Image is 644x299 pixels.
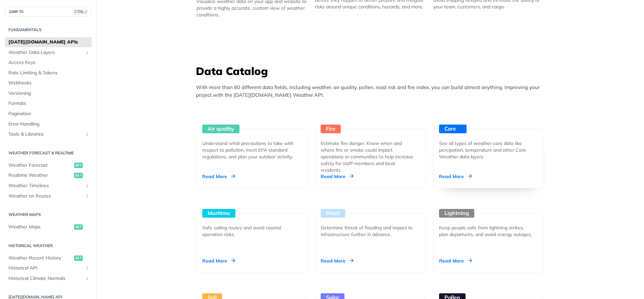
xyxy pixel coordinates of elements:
a: Error Handling [5,119,92,129]
div: Estimate fire danger. Know when and where fire or smoke could impact operations or communities to... [321,140,415,173]
a: Versioning [5,88,92,98]
div: Fire [321,125,341,133]
button: Show subpages for Weather on Routes [85,194,90,199]
span: get [74,163,83,168]
button: Show subpages for Weather Data Layers [85,50,90,55]
button: JUMP TOCTRL-/ [5,7,92,17]
a: [DATE][DOMAIN_NAME] APIs [5,37,92,47]
span: [DATE][DOMAIN_NAME] APIs [8,39,90,46]
div: Read More [439,257,472,264]
span: CTRL-/ [73,9,88,14]
div: Flood [321,209,345,218]
a: Webhooks [5,78,92,88]
div: Read More [321,257,354,264]
span: Weather Forecast [8,162,72,169]
a: Historical APIShow subpages for Historical API [5,263,92,273]
a: Air quality Understand what precautions to take with respect to pollution, meet EPA standard regu... [194,104,310,188]
span: Weather on Routes [8,193,83,200]
a: Weather TimelinesShow subpages for Weather Timelines [5,181,92,191]
div: Read More [439,173,472,180]
span: Rate Limiting & Tokens [8,70,90,76]
a: Weather Data LayersShow subpages for Weather Data Layers [5,48,92,58]
a: Weather Forecastget [5,160,92,170]
h2: Fundamentals [5,27,92,33]
button: Show subpages for Weather Timelines [85,183,90,189]
span: Historical API [8,265,83,272]
a: Lightning Keep people safe from lightning strikes, plan departures, and avoid energy outages. Rea... [431,188,547,273]
h2: Weather Maps [5,212,92,218]
a: Rate Limiting & Tokens [5,68,92,78]
a: Formats [5,98,92,108]
a: Pagination [5,109,92,119]
span: get [74,173,83,178]
span: Access Keys [8,59,90,66]
span: Realtime Weather [8,172,72,179]
a: Flood Determine threat of flooding and impact to infrastructure further in advance. Read More [312,188,428,273]
span: get [74,224,83,230]
span: Error Handling [8,121,90,128]
div: Understand what precautions to take with respect to pollution, meet EPA standard regulations, and... [202,140,296,160]
span: Webhooks [8,80,90,86]
h2: Historical Weather [5,243,92,249]
div: Lightning [439,209,474,218]
span: Weather Data Layers [8,49,83,56]
a: Fire Estimate fire danger. Know when and where fire or smoke could impact operations or communiti... [312,104,428,188]
a: Access Keys [5,58,92,68]
a: Realtime Weatherget [5,170,92,180]
a: Core See all types of weather core data like percipation, temperature and other Core Weather data... [431,104,547,188]
div: Core [439,125,467,133]
span: Formats [8,100,90,107]
div: Read More [202,173,235,180]
button: Show subpages for Historical API [85,266,90,271]
h3: Data Catalog [196,64,548,78]
div: See all types of weather core data like percipation, temperature and other Core Weather data layers [439,140,533,160]
a: Historical Climate NormalsShow subpages for Historical Climate Normals [5,274,92,284]
p: With more than 80 different data fields, including weather, air quality, pollen, road risk and fi... [196,84,548,99]
h2: Weather Forecast & realtime [5,150,92,156]
button: Show subpages for Tools & Libraries [85,132,90,137]
span: Historical Climate Normals [8,275,83,282]
div: Safe sailing routes and avoid coastal operation risks. [202,224,296,238]
span: Weather Recent History [8,255,72,261]
div: Maritime [202,209,235,218]
a: Weather on RoutesShow subpages for Weather on Routes [5,191,92,201]
a: Weather Mapsget [5,222,92,232]
div: Air quality [202,125,239,133]
div: Read More [321,173,354,180]
a: Tools & LibrariesShow subpages for Tools & Libraries [5,129,92,139]
span: Versioning [8,90,90,97]
span: Pagination [8,110,90,117]
button: Show subpages for Historical Climate Normals [85,276,90,281]
span: get [74,255,83,261]
span: Tools & Libraries [8,131,83,138]
span: Weather Timelines [8,182,83,189]
div: Keep people safe from lightning strikes, plan departures, and avoid energy outages. [439,224,533,238]
a: Weather Recent Historyget [5,253,92,263]
div: Read More [202,257,235,264]
span: Weather Maps [8,224,72,230]
a: Maritime Safe sailing routes and avoid coastal operation risks. Read More [194,188,310,273]
div: Determine threat of flooding and impact to infrastructure further in advance. [321,224,415,238]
